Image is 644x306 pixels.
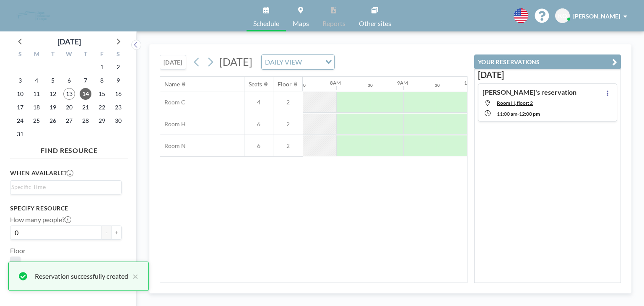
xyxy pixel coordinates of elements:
[164,80,180,88] div: Name
[63,88,75,100] span: Wednesday, August 13, 2025
[101,226,112,240] button: -
[128,271,138,281] button: close
[519,111,540,117] span: 12:00 PM
[10,215,71,224] label: How many people?
[110,49,126,60] div: S
[31,115,42,127] span: Monday, August 25, 2025
[63,75,75,86] span: Wednesday, August 6, 2025
[244,99,273,106] span: 4
[96,75,108,86] span: Friday, August 8, 2025
[464,80,478,86] div: 10AM
[14,75,26,86] span: Sunday, August 3, 2025
[10,143,128,155] h4: FIND RESOURCE
[112,75,124,86] span: Saturday, August 9, 2025
[47,88,59,100] span: Tuesday, August 12, 2025
[573,13,620,20] span: [PERSON_NAME]
[112,226,122,240] button: +
[10,181,121,193] div: Search for option
[368,83,373,88] div: 30
[253,20,279,27] span: Schedule
[47,101,59,113] span: Tuesday, August 19, 2025
[61,49,78,60] div: W
[322,20,345,27] span: Reports
[96,115,108,127] span: Friday, August 29, 2025
[63,101,75,113] span: Wednesday, August 20, 2025
[244,142,273,150] span: 6
[160,99,185,106] span: Room C
[31,101,42,113] span: Monday, August 18, 2025
[12,49,29,60] div: S
[112,101,124,113] span: Saturday, August 23, 2025
[80,88,91,100] span: Thursday, August 14, 2025
[14,128,26,140] span: Sunday, August 31, 2025
[359,20,391,27] span: Other sites
[474,54,621,69] button: YOUR RESERVATIONS
[13,260,17,268] span: 2
[35,271,128,281] div: Reservation successfully created
[330,80,341,86] div: 8AM
[304,57,320,67] input: Search for option
[160,120,186,128] span: Room H
[517,111,519,117] span: -
[96,61,108,73] span: Friday, August 1, 2025
[478,70,617,80] h3: [DATE]
[57,36,81,47] div: [DATE]
[112,61,124,73] span: Saturday, August 2, 2025
[14,101,26,113] span: Sunday, August 17, 2025
[80,75,91,86] span: Thursday, August 7, 2025
[31,75,42,86] span: Monday, August 4, 2025
[558,12,567,20] span: KO
[14,115,26,127] span: Sunday, August 24, 2025
[77,49,93,60] div: T
[96,88,108,100] span: Friday, August 15, 2025
[45,49,61,60] div: T
[63,115,75,127] span: Wednesday, August 27, 2025
[497,111,517,117] span: 11:00 AM
[397,80,408,86] div: 9AM
[10,205,122,212] h3: Specify resource
[497,100,533,106] span: Room H, floor: 2
[96,101,108,113] span: Friday, August 22, 2025
[160,142,186,150] span: Room N
[273,120,303,128] span: 2
[14,88,26,100] span: Sunday, August 10, 2025
[273,142,303,150] span: 2
[10,246,26,255] label: Floor
[93,49,110,60] div: F
[278,80,292,88] div: Floor
[273,99,303,106] span: 2
[47,75,59,86] span: Tuesday, August 5, 2025
[29,49,45,60] div: M
[47,115,59,127] span: Tuesday, August 26, 2025
[263,57,304,67] span: DAILY VIEW
[31,88,42,100] span: Monday, August 11, 2025
[160,55,186,70] button: [DATE]
[483,88,576,96] h4: [PERSON_NAME]'s reservation
[244,120,273,128] span: 6
[301,83,306,88] div: 30
[80,115,91,127] span: Thursday, August 28, 2025
[249,80,262,88] div: Seats
[435,83,440,88] div: 30
[293,20,309,27] span: Maps
[112,115,124,127] span: Saturday, August 30, 2025
[11,182,117,192] input: Search for option
[80,101,91,113] span: Thursday, August 21, 2025
[13,8,54,24] img: organization-logo
[219,55,252,68] span: [DATE]
[112,88,124,100] span: Saturday, August 16, 2025
[262,55,334,69] div: Search for option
